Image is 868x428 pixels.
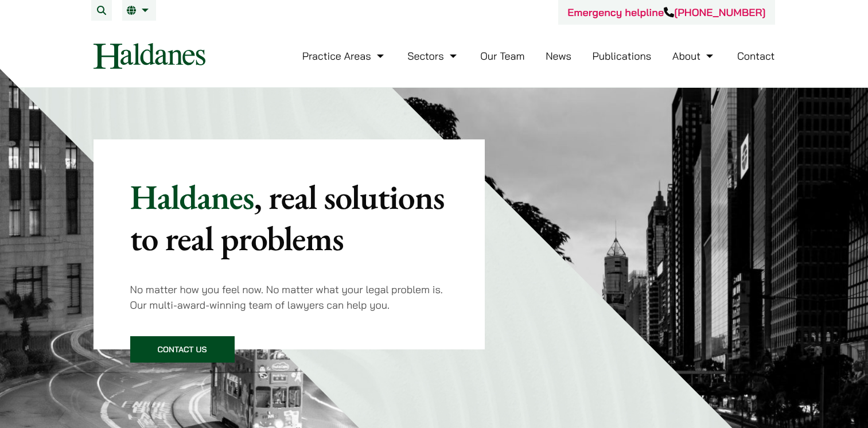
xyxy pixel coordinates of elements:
img: Logo of Haldanes [94,43,205,69]
a: Emergency helpline[PHONE_NUMBER] [567,6,765,19]
a: Contact Us [130,336,235,363]
a: News [546,49,571,63]
a: Sectors [407,49,459,63]
a: Practice Areas [302,49,387,63]
a: Our Team [480,49,524,63]
a: Contact [737,49,775,63]
mark: , real solutions to real problems [130,174,445,260]
a: EN [127,6,151,15]
p: No matter how you feel now. No matter what your legal problem is. Our multi-award-winning team of... [130,282,449,313]
a: Publications [593,49,652,63]
a: About [672,49,716,63]
p: Haldanes [130,176,449,259]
